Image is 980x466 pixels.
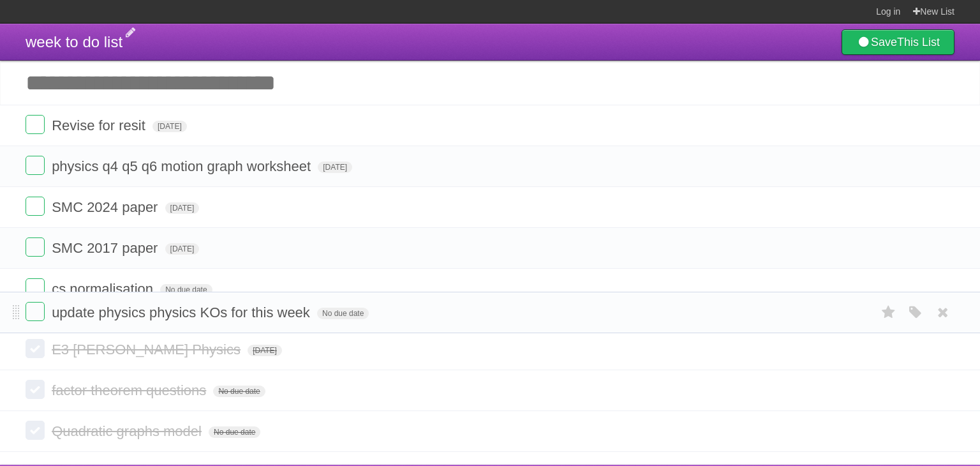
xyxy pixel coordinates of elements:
label: Done [26,302,45,321]
span: E3 [PERSON_NAME] Physics [52,342,244,357]
label: Star task [877,302,901,323]
span: physics q4 q5 q6 motion graph worksheet [52,158,314,174]
span: week to do list [26,33,122,50]
span: No due date [213,386,265,397]
span: SMC 2017 paper [52,240,161,256]
span: cs normalisation [52,281,156,297]
span: update physics physics KOs for this week [52,304,313,320]
label: Done [26,339,45,358]
span: [DATE] [248,345,282,356]
span: No due date [317,308,369,319]
span: No due date [160,284,212,296]
a: SaveThis List [842,29,954,55]
label: Done [26,115,45,134]
span: [DATE] [318,162,352,173]
label: Done [26,156,45,175]
span: No due date [209,426,260,438]
span: [DATE] [152,121,187,132]
span: SMC 2024 paper [52,199,161,215]
span: [DATE] [165,202,200,214]
b: This List [897,36,940,49]
label: Done [26,278,45,297]
span: [DATE] [165,243,200,255]
label: Done [26,380,45,399]
label: Done [26,197,45,216]
span: factor theorem questions [52,382,209,398]
span: Quadratic graphs model [52,423,205,439]
span: Revise for resit [52,117,149,133]
label: Done [26,421,45,440]
label: Done [26,237,45,257]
